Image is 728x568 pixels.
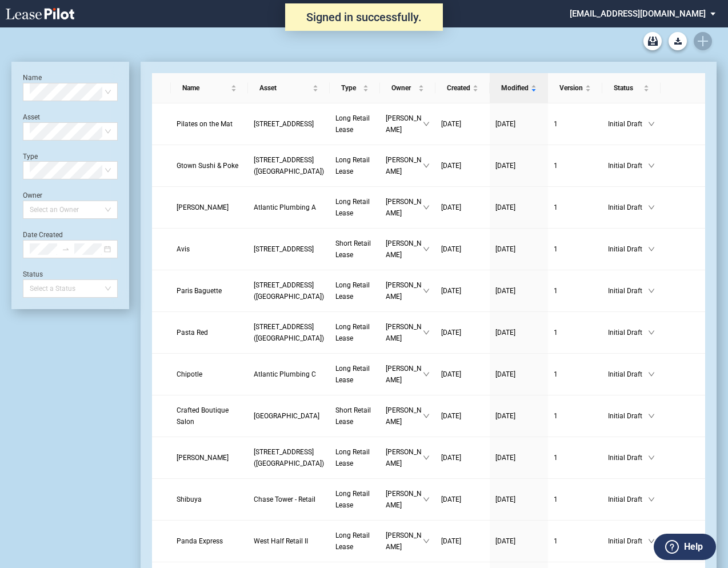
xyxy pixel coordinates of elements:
[441,495,461,503] span: [DATE]
[495,370,515,378] span: [DATE]
[171,73,248,103] th: Name
[648,204,655,211] span: down
[254,118,324,130] a: [STREET_ADDRESS]
[335,363,374,386] a: Long Retail Lease
[386,488,423,511] span: [PERSON_NAME]
[608,118,648,130] span: Initial Draft
[254,448,324,467] span: 1900 Crystal Drive (East-Towers)
[177,203,229,211] span: Ajala
[177,327,242,338] a: Pasta Red
[335,531,370,551] span: Long Retail Lease
[648,371,655,378] span: down
[554,454,558,462] span: 1
[423,454,430,461] span: down
[423,287,430,294] span: down
[423,204,430,211] span: down
[441,327,484,338] a: [DATE]
[648,496,655,503] span: down
[254,494,324,505] a: Chase Tower - Retail
[177,202,242,213] a: [PERSON_NAME]
[335,446,374,469] a: Long Retail Lease
[495,243,542,255] a: [DATE]
[254,279,324,302] a: [STREET_ADDRESS] ([GEOGRAPHIC_DATA])
[423,496,430,503] span: down
[23,191,42,199] label: Owner
[391,82,416,94] span: Owner
[386,530,423,553] span: [PERSON_NAME]
[495,535,542,547] a: [DATE]
[495,245,515,253] span: [DATE]
[177,369,242,380] a: Chipotle
[248,73,330,103] th: Asset
[608,494,648,505] span: Initial Draft
[648,538,655,545] span: down
[495,412,515,420] span: [DATE]
[608,327,648,338] span: Initial Draft
[335,238,374,261] a: Short Retail Lease
[177,162,238,170] span: Gtown Sushi & Poke
[335,239,371,259] span: Short Retail Lease
[608,452,648,463] span: Initial Draft
[554,329,558,337] span: 1
[501,82,529,94] span: Modified
[495,537,515,545] span: [DATE]
[554,412,558,420] span: 1
[254,120,314,128] span: 1900 Crystal Drive (West)
[335,323,370,342] span: Long Retail Lease
[441,369,484,380] a: [DATE]
[259,82,310,94] span: Asset
[441,118,484,130] a: [DATE]
[441,202,484,213] a: [DATE]
[648,121,655,127] span: down
[554,202,597,213] a: 1
[177,118,242,130] a: Pilates on the Mat
[495,369,542,380] a: [DATE]
[335,198,370,217] span: Long Retail Lease
[554,287,558,295] span: 1
[554,203,558,211] span: 1
[254,245,314,253] span: 2451 Crystal Drive
[423,413,430,419] span: down
[554,370,558,378] span: 1
[495,285,542,297] a: [DATE]
[335,406,371,426] span: Short Retail Lease
[441,245,461,253] span: [DATE]
[335,530,374,553] a: Long Retail Lease
[386,238,423,261] span: [PERSON_NAME]
[665,32,690,50] md-menu: Download Blank Form List
[335,448,370,467] span: Long Retail Lease
[254,446,324,469] a: [STREET_ADDRESS] ([GEOGRAPHIC_DATA])
[254,412,319,420] span: Arlington Courthouse Plaza II
[335,196,374,219] a: Long Retail Lease
[341,82,361,94] span: Type
[554,120,558,128] span: 1
[441,287,461,295] span: [DATE]
[608,202,648,213] span: Initial Draft
[441,203,461,211] span: [DATE]
[554,495,558,503] span: 1
[495,160,542,171] a: [DATE]
[386,196,423,219] span: [PERSON_NAME]
[648,413,655,419] span: down
[177,495,202,503] span: Shibuya
[608,243,648,255] span: Initial Draft
[441,285,484,297] a: [DATE]
[23,113,40,121] label: Asset
[495,327,542,338] a: [DATE]
[254,323,324,342] span: 1900 Crystal Drive (East-Towers)
[177,245,190,253] span: Avis
[177,405,242,427] a: Crafted Boutique Salon
[441,494,484,505] a: [DATE]
[447,82,470,94] span: Created
[254,243,324,255] a: [STREET_ADDRESS]
[335,156,370,175] span: Long Retail Lease
[386,446,423,469] span: [PERSON_NAME]
[495,494,542,505] a: [DATE]
[648,246,655,253] span: down
[554,243,597,255] a: 1
[554,285,597,297] a: 1
[495,162,515,170] span: [DATE]
[648,287,655,294] span: down
[608,160,648,171] span: Initial Draft
[177,537,223,545] span: Panda Express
